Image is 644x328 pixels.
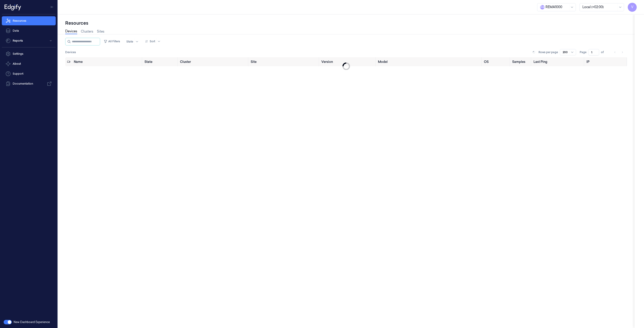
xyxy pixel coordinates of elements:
a: Support [2,69,56,78]
span: Page [580,50,586,54]
a: Clusters [81,29,93,34]
th: Cluster [178,57,249,66]
th: Samples [510,57,532,66]
a: Devices [65,29,77,34]
th: IP [585,57,627,66]
th: Name [72,57,143,66]
button: Reports [2,36,56,45]
th: Version [320,57,376,66]
nav: pagination [612,49,625,55]
th: Model [376,57,482,66]
a: Settings [2,49,56,58]
a: Sites [97,29,104,34]
a: Data [2,26,56,35]
div: Resources [65,20,627,26]
span: Devices [65,50,76,54]
button: V [628,3,637,12]
button: Toggle Navigation [48,3,56,11]
a: Resources [2,16,56,25]
a: Documentation [2,79,56,88]
span: of [601,50,608,54]
th: OS [482,57,510,66]
th: Last Ping [532,57,585,66]
span: R e [540,5,545,10]
button: About [2,59,56,68]
th: State [143,57,178,66]
th: Site [249,57,320,66]
button: All Filters [102,38,122,45]
p: Rows per page [538,50,558,54]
